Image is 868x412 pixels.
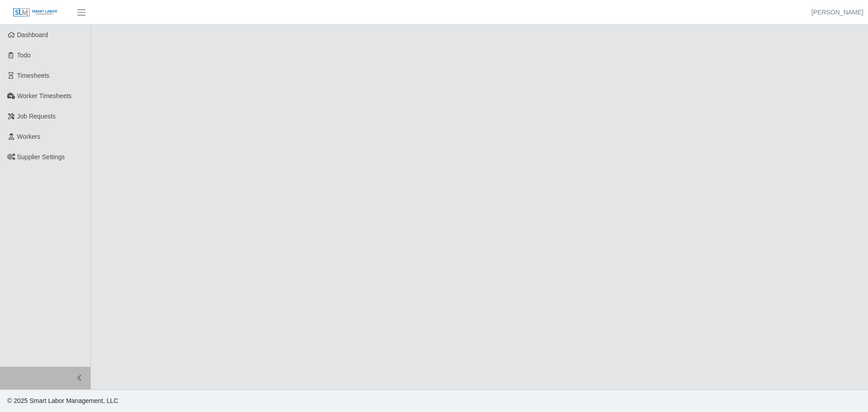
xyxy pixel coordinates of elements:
[17,72,50,79] span: Timesheets
[17,133,41,140] span: Workers
[811,8,863,17] a: [PERSON_NAME]
[17,92,71,99] span: Worker Timesheets
[13,8,58,18] img: SLM Logo
[17,31,48,38] span: Dashboard
[17,153,65,161] span: Supplier Settings
[17,52,31,59] span: Todo
[7,397,118,404] span: © 2025 Smart Labor Management, LLC
[17,113,56,120] span: Job Requests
